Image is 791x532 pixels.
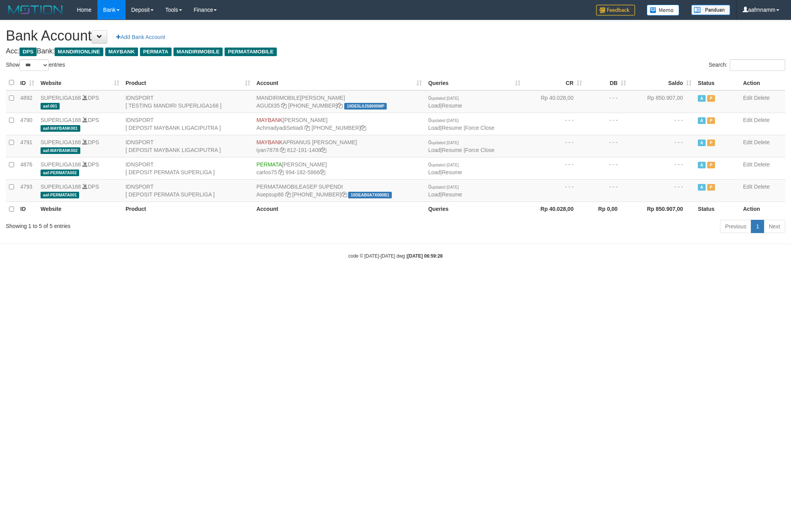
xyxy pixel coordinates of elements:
[707,117,715,124] span: Paused
[280,147,285,153] a: Copy iyan7878 to clipboard
[6,219,324,230] div: Showing 1 to 5 of 5 entries
[428,191,440,198] a: Load
[41,125,80,132] span: aaf-MAYBANK001
[698,184,706,191] span: Active
[428,95,462,109] span: |
[691,5,730,15] img: panduan.png
[37,157,122,179] td: DPS
[253,135,425,157] td: APRIANUS [PERSON_NAME] 812-191-1408
[361,125,366,131] a: Copy 8525906608 to clipboard
[585,157,629,179] td: - - -
[629,179,695,201] td: - - -
[17,157,37,179] td: 4876
[257,147,279,153] a: iyan7878
[19,48,37,56] span: DPS
[407,253,442,259] strong: [DATE] 06:59:28
[425,201,524,217] th: Queries
[41,170,79,176] span: aaf-PERMATA002
[122,113,253,135] td: IDNSPORT [ DEPOSIT MAYBANK LIGACIPUTRA ]
[17,90,37,113] td: 4892
[720,220,751,233] a: Previous
[122,135,253,157] td: IDNSPORT [ DEPOSIT MAYBANK LIGACIPUTRA ]
[524,135,585,157] td: - - -
[428,95,458,101] span: 0
[253,75,425,90] th: Account: activate to sort column ascending
[257,139,283,145] span: MAYBANK
[431,141,458,145] span: updated [DATE]
[428,161,458,168] span: 0
[37,90,122,113] td: DPS
[428,139,458,145] span: 0
[105,48,138,56] span: MAYBANK
[754,161,770,168] a: Delete
[6,28,785,44] h1: Bank Account
[428,117,458,123] span: 0
[428,184,462,198] span: |
[524,75,585,90] th: CR: activate to sort column ascending
[585,179,629,201] td: - - -
[585,135,629,157] td: - - -
[743,161,752,168] a: Edit
[442,103,462,109] a: Resume
[707,184,715,191] span: Paused
[707,162,715,168] span: Paused
[122,201,253,217] th: Product
[629,75,695,90] th: Saldo: activate to sort column ascending
[647,5,680,16] img: Button%20Memo.svg
[698,95,706,102] span: Active
[37,201,122,217] th: Website
[37,75,122,90] th: Website: activate to sort column ascending
[629,90,695,113] td: Rp 850.907,00
[629,135,695,157] td: - - -
[442,169,462,175] a: Resume
[257,95,300,101] span: MANDIRIMOBILE
[743,184,752,190] a: Edit
[257,117,283,123] span: MAYBANK
[442,125,462,131] a: Resume
[122,90,253,113] td: IDNSPORT [ TESTING MANDIRI SUPERLIGA168 ]
[41,161,81,168] a: SUPERLIGA168
[253,157,425,179] td: [PERSON_NAME] 994-182-5866
[321,147,326,153] a: Copy 8121911408 to clipboard
[17,75,37,90] th: ID: activate to sort column ascending
[431,185,458,189] span: updated [DATE]
[337,103,343,109] a: Copy 1820013971841 to clipboard
[707,140,715,146] span: Paused
[695,201,740,217] th: Status
[730,59,785,71] input: Search:
[253,179,425,201] td: ASEP SUPENDI [PHONE_NUMBER]
[37,179,122,201] td: DPS
[17,179,37,201] td: 4793
[698,162,706,168] span: Active
[278,169,284,175] a: Copy carlos75 to clipboard
[253,90,425,113] td: [PERSON_NAME] [PHONE_NUMBER]
[41,139,81,145] a: SUPERLIGA168
[257,161,282,168] span: PERMATA
[754,184,770,190] a: Delete
[111,30,170,44] a: Add Bank Account
[524,90,585,113] td: Rp 40.028,00
[37,135,122,157] td: DPS
[41,192,79,198] span: aaf-PERMATA001
[122,75,253,90] th: Product: activate to sort column ascending
[17,135,37,157] td: 4791
[122,157,253,179] td: IDNSPORT [ DEPOSIT PERMATA SUPERLIGA ]
[465,147,494,153] a: Force Close
[629,201,695,217] th: Rp 850.907,00
[253,113,425,135] td: [PERSON_NAME] [PHONE_NUMBER]
[6,48,785,55] h4: Acc: Bank:
[524,179,585,201] td: - - -
[754,95,770,101] a: Delete
[754,139,770,145] a: Delete
[751,220,764,233] a: 1
[585,201,629,217] th: Rp 0,00
[585,113,629,135] td: - - -
[431,163,458,167] span: updated [DATE]
[257,184,303,190] span: PERMATAMOBILE
[304,125,310,131] a: Copy AchmadyadiSetiadi to clipboard
[428,139,494,153] span: | |
[428,103,440,109] a: Load
[740,201,785,217] th: Action
[442,191,462,198] a: Resume
[19,59,49,71] select: Showentries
